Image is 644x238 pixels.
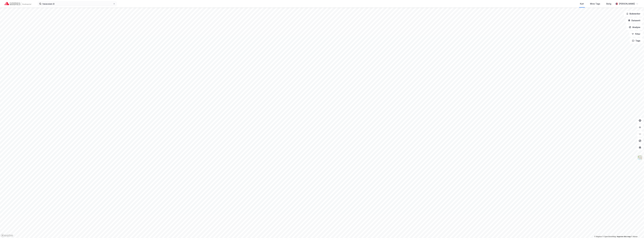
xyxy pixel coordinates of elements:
input: Søk på adresse, matrikkel, gårdeiere, leietakere eller personer [41,2,113,6]
div: Kart [580,2,584,5]
button: Datasett [626,18,643,23]
button: Tags [630,38,643,44]
img: Z [637,155,643,160]
img: cushman-wakefield-realkapital-logo.202ea83816669bd177139c58696a8fa1.svg [4,2,31,6]
button: Analyse [627,24,643,30]
iframe: Chat Widget [630,225,644,238]
div: [PERSON_NAME] [619,2,635,5]
a: Mapbox [594,236,602,238]
button: Bokmerker [624,11,643,17]
div: Bolig [607,2,611,5]
div: Mine Tags [590,2,600,5]
a: OpenStreetMap [603,236,616,238]
div: Kontrollprogram for chat [630,225,644,238]
a: Mapbox homepage [1,234,13,237]
a: Improve this map [617,236,631,238]
button: Filter [629,31,643,37]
